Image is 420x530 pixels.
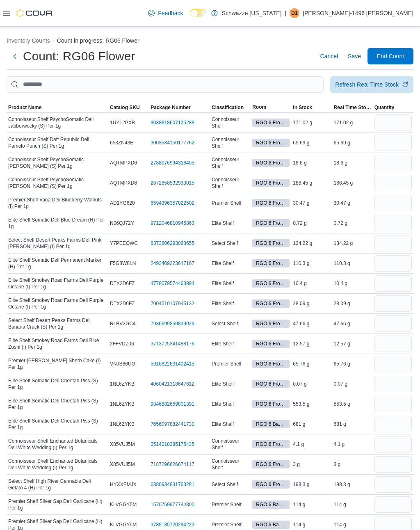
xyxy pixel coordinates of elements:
[151,300,194,307] a: 7004510107945132
[110,139,133,146] span: 653ZN43E
[7,76,324,93] input: This is a search bar. After typing your query, hit enter to filter the results lower in the page.
[332,459,373,469] div: 3 g
[8,277,107,290] span: Elite Shelf Smokey Road Farms Deli Purple Octane (I) Per 1g
[291,103,332,112] button: In Stock
[291,218,332,228] div: 0.72 g
[256,159,286,167] span: RGO 6 Front Room
[212,401,234,407] span: Elite Shelf
[256,300,286,307] span: RGO 6 Front Room
[110,381,135,387] span: 1NL6ZYKB
[256,240,286,247] span: RGO 6 Front Room
[212,260,234,267] span: Elite Shelf
[151,381,194,387] a: 4060421318647612
[212,136,249,149] span: Connoisseur Shelf
[110,501,137,508] span: KLVGGY5M
[256,400,286,408] span: RGO 6 Front Room
[110,104,140,111] span: Catalog SKU
[222,8,282,18] p: Schwazze [US_STATE]
[332,520,373,530] div: 114 g
[212,421,234,427] span: Elite Shelf
[212,116,249,129] span: Connoisseur Shelf
[151,260,194,267] a: 2493409223647167
[158,9,183,17] span: Feedback
[210,103,251,112] button: Classification
[151,200,194,206] a: 6594396357022502
[151,280,194,287] a: 4778079574463894
[291,399,332,409] div: 553.5 g
[151,320,194,327] a: 7936699859839929
[256,199,286,207] span: RGO 6 Front Room
[8,337,107,350] span: Elite Shelf Smokey Road Farms Deli Blue Zushi (I) Per 1g
[332,238,373,248] div: 134.22 g
[8,397,107,411] span: Elite Shelf Somatic Deli Cheetah Piss (S) Per 1g
[367,48,413,64] button: End Count
[212,320,238,327] span: Select Shelf
[285,8,286,18] p: |
[252,320,290,328] span: RGO 6 Front Room
[16,9,53,17] img: Cova
[110,260,136,267] span: F5G8W8LN
[256,340,286,347] span: RGO 6 Front Room
[291,178,332,188] div: 188.45 g
[212,481,238,488] span: Select Shelf
[110,119,135,126] span: 1UYL2PXR
[377,52,404,60] span: End Count
[7,37,413,46] nav: An example of EuiBreadcrumbs
[291,299,332,308] div: 28.09 g
[332,218,373,228] div: 0.72 g
[8,156,107,169] span: Connoisseur Shelf PsychoSomatic [PERSON_NAME] (S) Per 1g
[110,320,136,327] span: RLBV2GC4
[110,481,137,488] span: HYXXEMJX
[320,52,338,60] span: Cancel
[110,300,135,307] span: DTX2D6FZ
[256,441,286,448] span: RGO 6 Front Room
[303,8,413,18] p: [PERSON_NAME]-1496 [PERSON_NAME]
[256,461,286,468] span: RGO 6 Front Room
[151,180,194,186] a: 2872858532933015
[151,521,194,528] a: 3789135720294223
[8,104,41,111] span: Product Name
[256,420,286,428] span: RGO 6 Back Room
[252,119,290,127] span: RGO 6 Front Room
[252,239,290,247] span: RGO 6 Front Room
[252,460,290,468] span: RGO 6 Front Room
[332,138,373,148] div: 65.69 g
[291,419,332,429] div: 681 g
[151,481,194,488] a: 6380934831763281
[110,401,135,407] span: 1NL6ZYKB
[110,180,137,186] span: AQTMPXD6
[334,104,371,111] span: Real Time Stock
[252,500,290,509] span: RGO 6 Back Room
[252,521,290,529] span: RGO 6 Back Room
[252,139,290,147] span: RGO 6 Front Room
[332,178,373,188] div: 188.45 g
[110,521,137,528] span: KLVGGY5M
[291,500,332,509] div: 114 g
[149,103,210,112] button: Package Number
[110,340,134,347] span: 2FFVDZ06
[190,17,190,18] span: Dark Mode
[212,200,242,206] span: Premier Shelf
[335,80,399,89] div: Refresh Real Time Stock
[151,220,194,226] a: 9712046810945863
[291,379,332,389] div: 0.07 g
[252,259,290,267] span: RGO 6 Front Room
[374,104,395,111] span: Quantity
[332,319,373,329] div: 47.66 g
[190,9,207,17] input: Dark Mode
[332,419,373,429] div: 681 g
[256,521,286,528] span: RGO 6 Back Room
[212,176,249,190] span: Connoisseur Shelf
[332,198,373,208] div: 30.47 g
[345,48,364,64] button: Save
[256,481,286,488] span: RGO 6 Front Room
[110,200,135,206] span: AD1YG620
[332,399,373,409] div: 553.5 g
[252,219,290,227] span: RGO 6 Front Room
[8,438,107,451] span: Connoisseur Shelf Enchanted Botanicals Deli White Wedding (I) Per 1g
[291,8,297,18] span: D1
[332,339,373,349] div: 12.57 g
[212,220,234,226] span: Elite Shelf
[252,199,290,207] span: RGO 6 Front Room
[145,5,186,21] a: Feedback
